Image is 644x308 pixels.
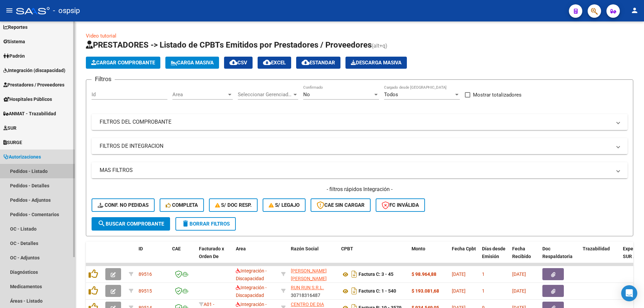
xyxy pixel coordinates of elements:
[86,33,116,39] a: Video tutorial
[196,242,233,271] datatable-header-cell: Facturado x Orden De
[199,246,224,259] span: Facturado x Orden De
[384,91,398,98] span: Todos
[351,60,401,66] span: Descarga Masiva
[452,288,466,294] span: [DATE]
[372,43,387,49] span: (alt+q)
[86,40,372,50] span: PRESTADORES -> Listado de CPBTs Emitidos por Prestadores / Proveedores
[291,285,324,290] span: RUN RUN S.R.L.
[209,198,258,212] button: S/ Doc Resp.
[233,242,278,271] datatable-header-cell: Area
[350,269,359,280] i: Descargar documento
[412,271,436,277] strong: $ 98.964,88
[482,288,485,294] span: 1
[382,202,419,208] span: FC Inválida
[3,38,25,45] span: Sistema
[92,162,628,178] mat-expansion-panel-header: MAS FILTROS
[91,60,155,66] span: Cargar Comprobante
[139,271,152,277] span: 89516
[92,217,170,231] button: Buscar Comprobante
[580,242,620,271] datatable-header-cell: Trazabilidad
[100,167,611,174] mat-panel-title: MAS FILTROS
[291,267,336,281] div: 27406711124
[258,57,291,69] button: EXCEL
[631,6,639,14] mat-icon: person
[171,60,214,66] span: Carga Masiva
[540,242,580,271] datatable-header-cell: Doc Respaldatoria
[263,60,286,66] span: EXCEL
[92,186,628,193] h4: - filtros rápidos Integración -
[175,217,236,231] button: Borrar Filtros
[291,284,336,298] div: 30718316487
[412,288,439,294] strong: $ 193.081,68
[215,202,252,208] span: S/ Doc Resp.
[3,67,65,74] span: Integración (discapacidad)
[317,202,365,208] span: CAE SIN CARGAR
[345,57,407,69] button: Descarga Masiva
[224,57,253,69] button: CSV
[583,246,610,251] span: Trazabilidad
[100,142,611,150] mat-panel-title: FILTROS DE INTEGRACION
[236,246,246,251] span: Area
[5,6,13,14] mat-icon: menu
[3,23,28,31] span: Reportes
[229,58,237,66] mat-icon: cloud_download
[409,242,449,271] datatable-header-cell: Monto
[172,246,181,251] span: CAE
[139,246,143,251] span: ID
[53,3,80,18] span: - ospsip
[98,221,164,227] span: Buscar Comprobante
[288,242,338,271] datatable-header-cell: Razón Social
[3,153,41,161] span: Autorizaciones
[345,57,407,69] app-download-masive: Descarga masiva de comprobantes (adjuntos)
[350,286,359,296] i: Descargar documento
[92,198,155,212] button: Conf. no pedidas
[376,198,425,212] button: FC Inválida
[311,198,371,212] button: CAE SIN CARGAR
[512,288,526,294] span: [DATE]
[229,60,247,66] span: CSV
[359,272,393,277] strong: Factura C: 3 - 45
[359,289,396,294] strong: Factura C: 1 - 540
[166,202,198,208] span: Completa
[263,198,306,212] button: S/ legajo
[621,285,637,301] div: Open Intercom Messenger
[452,246,476,251] span: Fecha Cpbt
[3,52,25,60] span: Padrón
[160,198,204,212] button: Completa
[452,271,466,277] span: [DATE]
[512,271,526,277] span: [DATE]
[482,271,485,277] span: 1
[302,58,310,66] mat-icon: cloud_download
[181,220,190,228] mat-icon: delete
[449,242,479,271] datatable-header-cell: Fecha Cpbt
[92,114,628,130] mat-expansion-panel-header: FILTROS DEL COMPROBANTE
[512,246,531,259] span: Fecha Recibido
[165,57,219,69] button: Carga Masiva
[303,91,310,98] span: No
[3,124,16,132] span: SUR
[139,288,152,294] span: 89515
[479,242,509,271] datatable-header-cell: Días desde Emisión
[136,242,169,271] datatable-header-cell: ID
[3,96,52,103] span: Hospitales Públicos
[100,118,611,126] mat-panel-title: FILTROS DEL COMPROBANTE
[3,81,64,88] span: Prestadores / Proveedores
[238,91,292,98] span: Seleccionar Gerenciador
[291,268,327,281] span: [PERSON_NAME] [PERSON_NAME]
[291,246,319,251] span: Razón Social
[338,242,409,271] datatable-header-cell: CPBT
[296,57,340,69] button: Estandar
[86,57,160,69] button: Cargar Comprobante
[3,139,22,146] span: SURGE
[3,110,56,117] span: ANMAT - Trazabilidad
[509,242,540,271] datatable-header-cell: Fecha Recibido
[236,285,267,298] span: Integración - Discapacidad
[263,58,271,66] mat-icon: cloud_download
[269,202,300,208] span: S/ legajo
[92,138,628,154] mat-expansion-panel-header: FILTROS DE INTEGRACION
[181,221,230,227] span: Borrar Filtros
[542,246,573,259] span: Doc Respaldatoria
[98,220,106,228] mat-icon: search
[482,246,505,259] span: Días desde Emisión
[172,91,227,98] span: Area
